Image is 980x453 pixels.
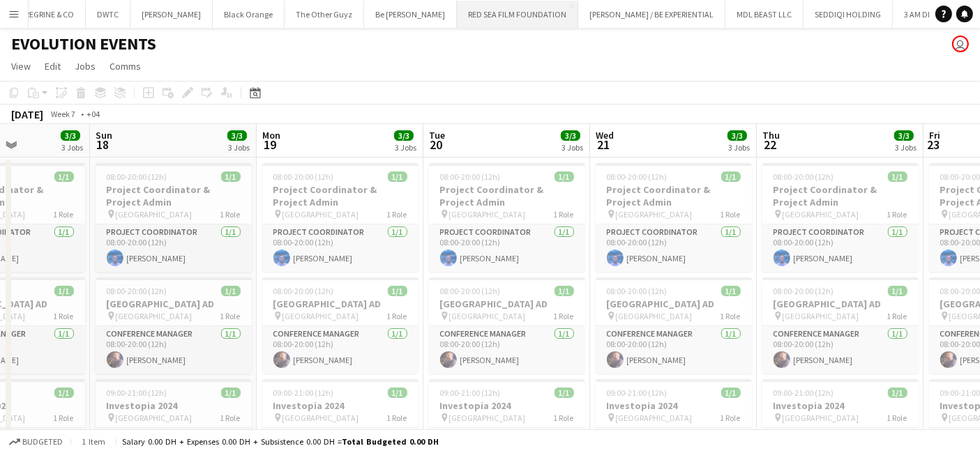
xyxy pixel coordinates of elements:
[888,286,907,296] span: 1/1
[927,137,940,153] span: 23
[783,413,859,423] span: [GEOGRAPHIC_DATA]
[783,311,859,321] span: [GEOGRAPHIC_DATA]
[888,387,907,398] span: 1/1
[762,298,919,310] h3: [GEOGRAPHIC_DATA] AD
[96,277,252,374] app-job-card: 08:00-20:00 (12h)1/1[GEOGRAPHIC_DATA] AD [GEOGRAPHIC_DATA]1 RoleConference Manager1/108:00-20:00 ...
[262,163,419,272] div: 08:00-20:00 (12h)1/1Project Coordinator & Project Admin [GEOGRAPHIC_DATA]1 RoleProject Coordinato...
[607,387,668,398] span: 09:00-21:00 (12h)
[54,311,74,321] span: 1 Role
[364,1,457,28] button: Be [PERSON_NAME]
[96,224,252,272] app-card-role: Project Coordinator1/108:00-20:00 (12h)[PERSON_NAME]
[282,311,359,321] span: [GEOGRAPHIC_DATA]
[54,286,74,296] span: 1/1
[262,298,419,310] h3: [GEOGRAPHIC_DATA] AD
[888,171,907,182] span: 1/1
[596,326,752,374] app-card-role: Conference Manager1/108:00-20:00 (12h)[PERSON_NAME]
[75,60,96,72] span: Jobs
[893,1,963,28] button: 3 AM DIGITAL
[578,1,725,28] button: [PERSON_NAME] / BE EXPERIENTIAL
[116,209,193,220] span: [GEOGRAPHIC_DATA]
[220,209,241,220] span: 1 Role
[596,298,752,310] h3: [GEOGRAPHIC_DATA] AD
[387,413,407,423] span: 1 Role
[762,224,919,272] app-card-role: Project Coordinator1/108:00-20:00 (12h)[PERSON_NAME]
[554,413,574,423] span: 1 Role
[929,129,940,141] span: Fri
[887,209,907,220] span: 1 Role
[554,311,574,321] span: 1 Role
[596,224,752,272] app-card-role: Project Coordinator1/108:00-20:00 (12h)[PERSON_NAME]
[561,130,580,141] span: 3/3
[596,399,752,412] h3: Investopia 2024
[96,163,252,272] app-job-card: 08:00-20:00 (12h)1/1Project Coordinator & Project Admin [GEOGRAPHIC_DATA]1 RoleProject Coordinato...
[616,209,693,220] span: [GEOGRAPHIC_DATA]
[449,413,526,423] span: [GEOGRAPHIC_DATA]
[342,436,439,447] span: Total Budgeted 0.00 DH
[887,413,907,423] span: 1 Role
[54,209,74,220] span: 1 Role
[952,36,969,52] app-user-avatar: Glenda Castelino
[262,326,419,374] app-card-role: Conference Manager1/108:00-20:00 (12h)[PERSON_NAME]
[96,326,252,374] app-card-role: Conference Manager1/108:00-20:00 (12h)[PERSON_NAME]
[457,1,578,28] button: RED SEA FILM FOUNDATION
[440,171,501,182] span: 08:00-20:00 (12h)
[429,399,585,412] h3: Investopia 2024
[725,1,804,28] button: MDL BEAST LLC
[762,163,919,272] div: 08:00-20:00 (12h)1/1Project Coordinator & Project Admin [GEOGRAPHIC_DATA]1 RoleProject Coordinato...
[762,183,919,208] h3: Project Coordinator & Project Admin
[61,130,80,141] span: 3/3
[616,311,693,321] span: [GEOGRAPHIC_DATA]
[262,224,419,272] app-card-role: Project Coordinator1/108:00-20:00 (12h)[PERSON_NAME]
[11,107,43,121] div: [DATE]
[429,326,585,374] app-card-role: Conference Manager1/108:00-20:00 (12h)[PERSON_NAME]
[774,171,834,182] span: 08:00-20:00 (12h)
[721,387,741,398] span: 1/1
[6,57,36,75] a: View
[11,60,31,72] span: View
[555,387,574,398] span: 1/1
[394,130,414,141] span: 3/3
[282,413,359,423] span: [GEOGRAPHIC_DATA]
[429,163,585,272] app-job-card: 08:00-20:00 (12h)1/1Project Coordinator & Project Admin [GEOGRAPHIC_DATA]1 RoleProject Coordinato...
[554,209,574,220] span: 1 Role
[69,57,101,75] a: Jobs
[894,130,914,141] span: 3/3
[395,142,416,153] div: 3 Jobs
[440,286,501,296] span: 08:00-20:00 (12h)
[728,130,747,141] span: 3/3
[561,142,583,153] div: 3 Jobs
[429,183,585,208] h3: Project Coordinator & Project Admin
[429,298,585,310] h3: [GEOGRAPHIC_DATA] AD
[440,387,501,398] span: 09:00-21:00 (12h)
[285,1,364,28] button: The Other Guyz
[262,277,419,374] div: 08:00-20:00 (12h)1/1[GEOGRAPHIC_DATA] AD [GEOGRAPHIC_DATA]1 RoleConference Manager1/108:00-20:00 ...
[594,137,614,153] span: 21
[429,277,585,374] app-job-card: 08:00-20:00 (12h)1/1[GEOGRAPHIC_DATA] AD [GEOGRAPHIC_DATA]1 RoleConference Manager1/108:00-20:00 ...
[260,137,280,153] span: 19
[282,209,359,220] span: [GEOGRAPHIC_DATA]
[107,171,167,182] span: 08:00-20:00 (12h)
[61,142,83,153] div: 3 Jobs
[762,277,919,374] app-job-card: 08:00-20:00 (12h)1/1[GEOGRAPHIC_DATA] AD [GEOGRAPHIC_DATA]1 RoleConference Manager1/108:00-20:00 ...
[104,57,146,75] a: Comms
[93,137,112,153] span: 18
[7,434,65,450] button: Budgeted
[273,286,334,296] span: 08:00-20:00 (12h)
[895,142,917,153] div: 3 Jobs
[22,437,63,447] span: Budgeted
[596,277,752,374] app-job-card: 08:00-20:00 (12h)1/1[GEOGRAPHIC_DATA] AD [GEOGRAPHIC_DATA]1 RoleConference Manager1/108:00-20:00 ...
[721,413,741,423] span: 1 Role
[77,436,110,447] span: 1 item
[227,130,247,141] span: 3/3
[449,209,526,220] span: [GEOGRAPHIC_DATA]
[596,163,752,272] app-job-card: 08:00-20:00 (12h)1/1Project Coordinator & Project Admin [GEOGRAPHIC_DATA]1 RoleProject Coordinato...
[887,311,907,321] span: 1 Role
[96,129,112,141] span: Sun
[429,129,445,141] span: Tue
[760,137,780,153] span: 22
[721,171,741,182] span: 1/1
[616,413,693,423] span: [GEOGRAPHIC_DATA]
